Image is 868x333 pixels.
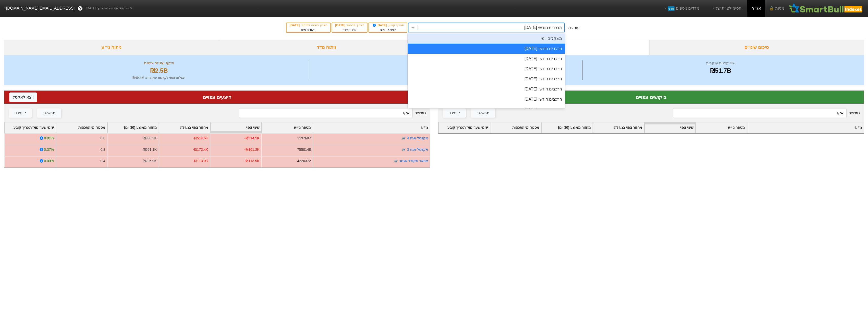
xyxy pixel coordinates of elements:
[408,74,565,84] div: הרכבים חודשי [DATE]
[335,23,364,28] div: תאריך פרסום :
[401,147,406,152] img: tase link
[143,136,157,141] div: ₪908.3K
[297,136,311,141] div: 1197607
[372,28,404,32] div: לפני ימים
[524,25,562,31] div: הרכבים חודשי [DATE]
[408,44,565,54] div: הרכבים חודשי [DATE]
[335,24,346,27] span: [DATE]
[289,28,328,32] div: בעוד ימים
[10,60,308,66] div: היקף שינויים צפויים
[10,75,308,80] div: תשלום צפוי לקרנות עוקבות : ₪49.4M
[44,136,54,141] div: 0.01%
[193,136,208,141] div: -₪514.5K
[443,94,859,101] div: ביקושים צפויים
[9,108,32,118] button: קונצרני
[372,23,404,28] div: תאריך קובע :
[9,94,425,101] div: היצעים צפויים
[399,159,428,163] a: אסאר אקורד אגחב
[401,136,406,141] img: tase link
[673,108,846,118] input: 127 רשומות...
[408,94,565,104] div: הרכבים חודשי [DATE]
[100,158,105,164] div: 0.4
[673,108,860,118] span: חיפוש :
[747,122,864,133] div: Toggle SortBy
[709,3,743,13] a: הסימולציות שלי
[244,147,259,152] div: -₪161.2K
[408,84,565,94] div: הרכבים חודשי [DATE]
[262,122,313,133] div: Toggle SortBy
[407,147,428,152] a: אקויטל אגח 3
[566,25,579,30] div: סוג עדכון
[408,33,565,44] div: משקלים יומי
[408,54,565,64] div: הרכבים חודשי [DATE]
[219,40,434,55] div: ניתוח מדד
[86,6,132,11] span: לפי נתוני סוף יום מתאריך [DATE]
[649,40,864,55] div: סיכום שינויים
[244,158,259,164] div: -₪113.9K
[239,108,426,118] span: חיפוש :
[443,108,466,118] button: קונצרני
[100,147,105,152] div: 0.3
[307,28,309,32] span: 4
[79,5,82,12] span: ?
[37,108,61,118] button: ממשלתי
[193,158,208,164] div: -₪113.9K
[10,66,308,75] div: ₪2.5B
[310,60,581,66] div: מספר ניירות ערך
[668,6,675,11] span: חדש
[56,122,107,133] div: Toggle SortBy
[584,60,858,66] div: שווי קרנות עוקבות
[297,158,311,164] div: 4220372
[788,3,864,13] img: SmartBull
[43,110,55,116] div: ממשלתי
[4,40,219,55] div: ניתוח ני״ע
[393,159,398,164] img: tase link
[244,136,259,141] div: -₪514.5K
[372,24,388,27] span: [DATE]
[661,3,701,13] a: מדדים נוספיםחדש
[239,108,412,118] input: 448 רשומות...
[9,92,37,102] button: ייצא לאקסל
[386,28,389,32] span: 15
[107,122,158,133] div: Toggle SortBy
[290,24,300,27] span: [DATE]
[477,110,489,116] div: ממשלתי
[143,158,157,164] div: ₪296.9K
[143,147,157,152] div: ₪551.1K
[490,122,541,133] div: Toggle SortBy
[408,64,565,74] div: הרכבים חודשי [DATE]
[541,122,592,133] div: Toggle SortBy
[5,122,56,133] div: Toggle SortBy
[696,122,747,133] div: Toggle SortBy
[289,23,328,28] div: תאריך כניסה לתוקף :
[297,147,311,152] div: 7550148
[449,110,460,116] div: קונצרני
[193,147,208,152] div: -₪172.4K
[335,28,364,32] div: לפני ימים
[407,136,428,140] a: אקויטל אגח 4
[15,110,26,116] div: קונצרני
[100,136,105,141] div: 0.6
[408,104,565,115] div: הרכבים חודשי [DATE]
[439,122,490,133] div: Toggle SortBy
[210,122,261,133] div: Toggle SortBy
[584,66,858,75] div: ₪51.7B
[159,122,210,133] div: Toggle SortBy
[313,122,430,133] div: Toggle SortBy
[644,122,695,133] div: Toggle SortBy
[44,158,54,164] div: 0.09%
[471,108,495,118] button: ממשלתי
[349,28,350,32] span: 8
[593,122,644,133] div: Toggle SortBy
[44,147,54,152] div: 0.37%
[310,66,581,75] div: 575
